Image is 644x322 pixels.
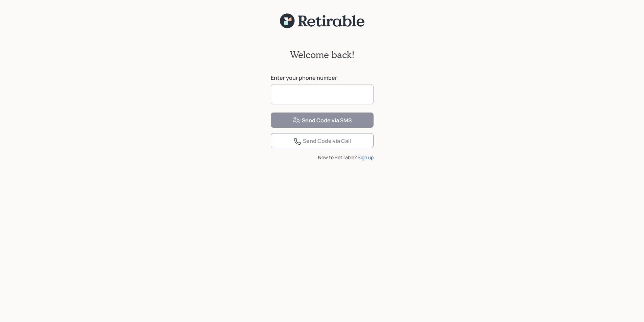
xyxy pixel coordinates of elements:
div: New to Retirable? [271,154,374,161]
div: Sign up [358,154,374,161]
button: Send Code via Call [271,133,374,148]
button: Send Code via SMS [271,113,374,128]
div: Send Code via Call [293,137,351,145]
label: Enter your phone number [271,74,374,81]
h2: Welcome back! [290,49,355,60]
div: Send Code via SMS [292,117,352,125]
